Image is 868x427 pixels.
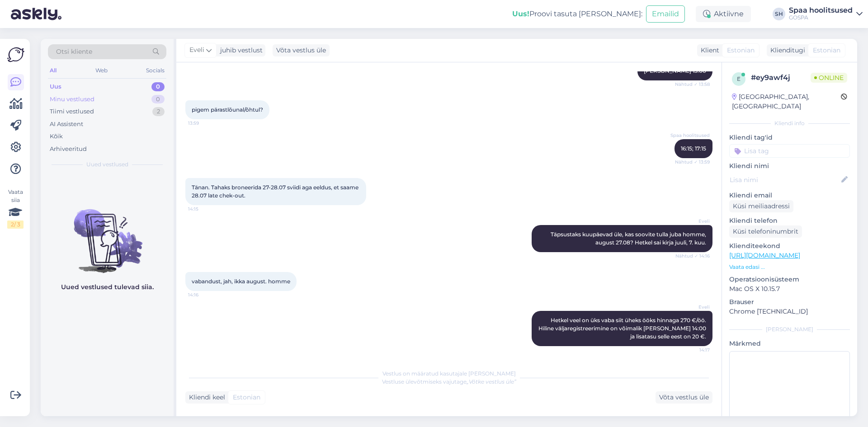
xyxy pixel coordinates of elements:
[729,133,850,142] p: Kliendi tag'id
[676,347,710,353] span: 14:17
[512,9,642,19] div: Proovi tasuta [PERSON_NAME]:
[729,325,850,333] div: [PERSON_NAME]
[192,106,263,113] span: pigem pärastlõunal/õhtul?
[729,251,800,259] a: [URL][DOMAIN_NAME]
[192,184,360,199] span: Tänan. Tahaks broneerida 27-28.07 sviidi aga eeldus, et saame 28.07 late chek-out.
[61,282,154,292] p: Uued vestlused tulevad siia.
[41,193,174,274] img: No chats
[729,263,850,271] p: Vaata edasi ...
[152,107,165,116] div: 2
[86,160,128,169] span: Uued vestlused
[676,304,710,310] span: Eveli
[151,82,165,91] div: 0
[189,45,204,55] span: Eveli
[732,92,841,111] div: [GEOGRAPHIC_DATA], [GEOGRAPHIC_DATA]
[729,339,850,348] p: Märkmed
[670,132,710,139] span: Spaa hoolitsused
[675,81,710,88] span: Nähtud ✓ 13:58
[538,317,708,340] span: Hetkel veel on üks vaba siit üheks ööks hinnaga 270 €/öö. Hiline väljaregistreerimine on võimalik...
[729,307,850,316] p: Chrome [TECHNICAL_ID]
[729,200,793,212] div: Küsi meiliaadressi
[50,120,83,129] div: AI Assistent
[729,119,850,127] div: Kliendi info
[551,231,708,246] span: Täpsustaks kuupäevad üle, kas soovite tulla juba homme, august 27.08? Hetkel sai kirja juuli, 7. ...
[48,65,58,76] div: All
[512,9,529,18] b: Uus!
[7,188,24,229] div: Vaata siia
[7,221,24,229] div: 2 / 3
[151,95,165,104] div: 0
[382,370,516,377] span: Vestlus on määratud kasutajale [PERSON_NAME]
[50,132,63,141] div: Kõik
[811,73,847,83] span: Online
[789,7,853,14] div: Spaa hoolitsused
[729,241,850,251] p: Klienditeekond
[773,8,785,20] div: SH
[675,159,710,165] span: Nähtud ✓ 13:59
[233,393,260,402] span: Estonian
[729,275,850,284] p: Operatsioonisüsteem
[729,216,850,225] p: Kliendi telefon
[729,284,850,294] p: Mac OS X 10.15.7
[697,46,719,55] div: Klient
[144,65,166,76] div: Socials
[767,46,805,55] div: Klienditugi
[727,46,755,55] span: Estonian
[50,95,94,104] div: Minu vestlused
[467,378,516,385] i: „Võtke vestlus üle”
[789,14,853,21] div: GOSPA
[188,120,222,127] span: 13:59
[382,378,516,385] span: Vestluse ülevõtmiseks vajutage
[646,5,685,23] button: Emailid
[737,75,741,82] span: e
[192,278,290,285] span: vabandust, jah, ikka august. homme
[50,82,61,91] div: Uus
[273,44,330,56] div: Võta vestlus üle
[729,144,850,158] input: Lisa tag
[50,107,94,116] div: Tiimi vestlused
[789,7,863,21] a: Spaa hoolitsusedGOSPA
[751,72,811,83] div: # ey9awf4j
[681,145,706,152] span: 16:15; 17:15
[94,65,109,76] div: Web
[676,218,710,225] span: Eveli
[729,297,850,307] p: Brauser
[188,206,222,212] span: 14:15
[696,6,751,22] div: Aktiivne
[50,145,87,154] div: Arhiveeritud
[185,393,225,402] div: Kliendi keel
[56,47,92,56] span: Otsi kliente
[729,225,802,238] div: Küsi telefoninumbrit
[813,46,840,55] span: Estonian
[729,191,850,200] p: Kliendi email
[729,161,850,171] p: Kliendi nimi
[730,175,840,185] input: Lisa nimi
[675,253,710,259] span: Nähtud ✓ 14:16
[7,46,24,63] img: Askly Logo
[217,46,263,55] div: juhib vestlust
[656,391,712,404] div: Võta vestlus üle
[188,291,222,298] span: 14:16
